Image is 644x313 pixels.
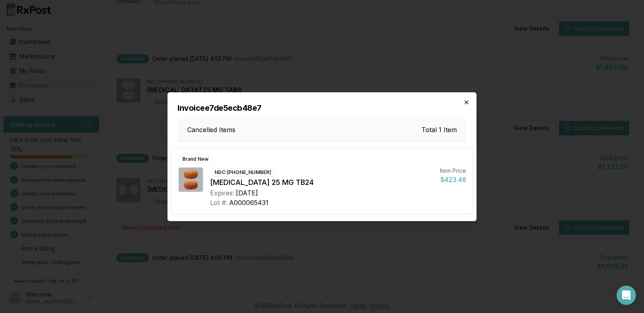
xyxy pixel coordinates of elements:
[440,175,466,184] div: $423.48
[421,125,457,135] h3: Total 1 Item
[229,198,268,207] div: A000065431
[210,168,276,177] div: NDC: [PHONE_NUMBER]
[236,188,258,198] div: [DATE]
[210,177,433,188] div: [MEDICAL_DATA] 25 MG TB24
[179,168,203,192] img: Myrbetriq 25 MG TB24
[187,125,235,135] h3: Cancelled Items
[178,155,213,164] div: Brand New
[210,188,234,198] div: Expires:
[440,167,466,175] div: Item Price
[178,102,466,114] h2: Invoice e7de5ecb48e7
[210,198,227,207] div: Lot #:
